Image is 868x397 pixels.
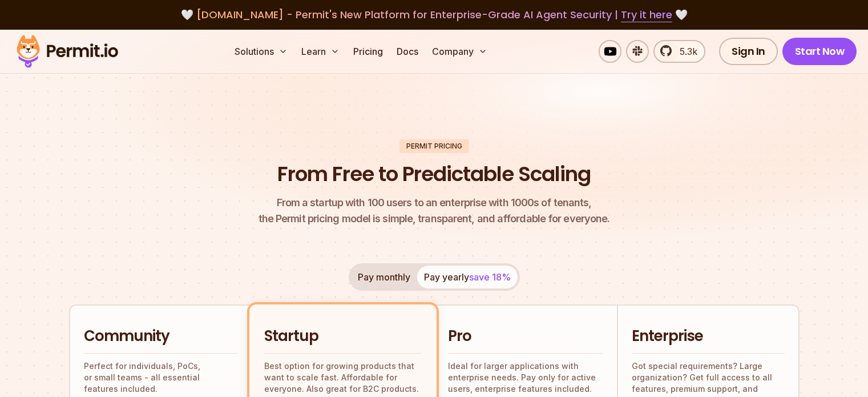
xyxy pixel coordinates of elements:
a: Docs [392,40,423,63]
a: Pricing [349,40,387,63]
h2: Community [84,326,238,347]
span: [DOMAIN_NAME] - Permit's New Platform for Enterprise-Grade AI Agent Security | [196,7,672,22]
a: Sign In [719,38,778,65]
p: Ideal for larger applications with enterprise needs. Pay only for active users, enterprise featur... [448,360,603,395]
button: Solutions [230,40,292,63]
a: Start Now [782,38,857,65]
span: From a startup with 100 users to an enterprise with 1000s of tenants, [259,195,610,211]
div: Permit Pricing [399,139,469,153]
p: the Permit pricing model is simple, transparent, and affordable for everyone. [259,195,610,227]
button: Learn [297,40,344,63]
h1: From Free to Predictable Scaling [277,160,591,189]
button: Pay monthly [351,266,417,288]
h2: Enterprise [632,326,785,347]
a: 5.3k [653,40,705,63]
h2: Pro [448,326,603,347]
h2: Startup [264,326,422,347]
a: Try it here [621,7,672,22]
div: 🤍 🤍 [27,7,841,23]
span: 5.3k [673,45,697,58]
img: Permit logo [11,32,123,71]
button: Company [427,40,492,63]
p: Perfect for individuals, PoCs, or small teams - all essential features included. [84,360,238,395]
p: Best option for growing products that want to scale fast. Affordable for everyone. Also great for... [264,360,422,395]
